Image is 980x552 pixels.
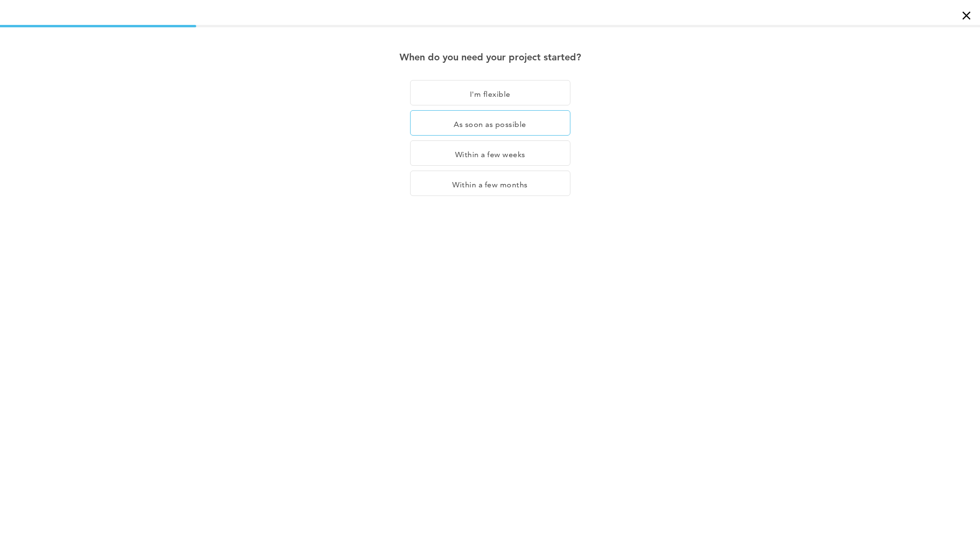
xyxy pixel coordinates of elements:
div: When do you need your project started? [314,49,666,66]
div: Within a few weeks [410,140,570,166]
div: As soon as possible [410,110,570,136]
iframe: Drift Widget Chat Controller [796,483,969,540]
div: Within a few months [410,171,570,196]
div: I'm flexible [410,80,570,105]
